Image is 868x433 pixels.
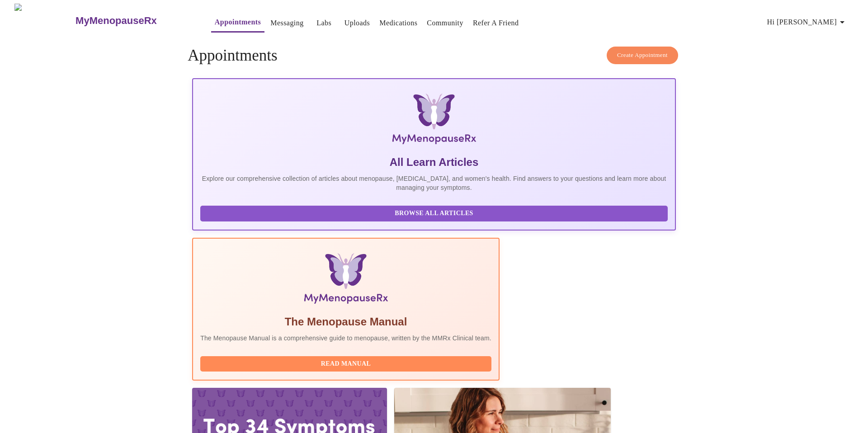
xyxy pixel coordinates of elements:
h5: All Learn Articles [200,155,668,169]
button: Appointments [211,13,264,33]
a: Medications [379,17,417,29]
span: Hi [PERSON_NAME] [767,16,848,28]
button: Messaging [267,14,307,32]
button: Labs [310,14,339,32]
a: Browse All Articles [200,209,670,216]
span: Read Manual [209,358,482,370]
button: Create Appointment [607,47,678,64]
h5: The Menopause Manual [200,315,491,329]
a: Appointments [215,16,261,28]
button: Community [423,14,467,32]
h4: Appointments [188,47,680,65]
img: Menopause Manual [246,253,445,307]
button: Refer a Friend [469,14,523,32]
h3: MyMenopauseRx [75,15,157,27]
img: MyMenopauseRx Logo [14,4,75,38]
button: Medications [376,14,421,32]
a: Uploads [344,17,370,29]
button: Read Manual [200,356,491,372]
button: Browse All Articles [200,206,668,221]
a: Read Manual [200,359,494,367]
button: Hi [PERSON_NAME] [764,13,851,31]
a: Community [427,17,463,29]
a: Labs [316,17,331,29]
a: Refer a Friend [473,17,519,29]
button: Uploads [341,14,374,32]
p: Explore our comprehensive collection of articles about menopause, [MEDICAL_DATA], and women's hea... [200,174,668,192]
img: MyMenopauseRx Logo [273,94,595,148]
a: MyMenopauseRx [75,5,193,37]
a: Messaging [270,17,303,29]
span: Browse All Articles [209,208,659,219]
p: The Menopause Manual is a comprehensive guide to menopause, written by the MMRx Clinical team. [200,334,491,343]
span: Create Appointment [617,50,668,61]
